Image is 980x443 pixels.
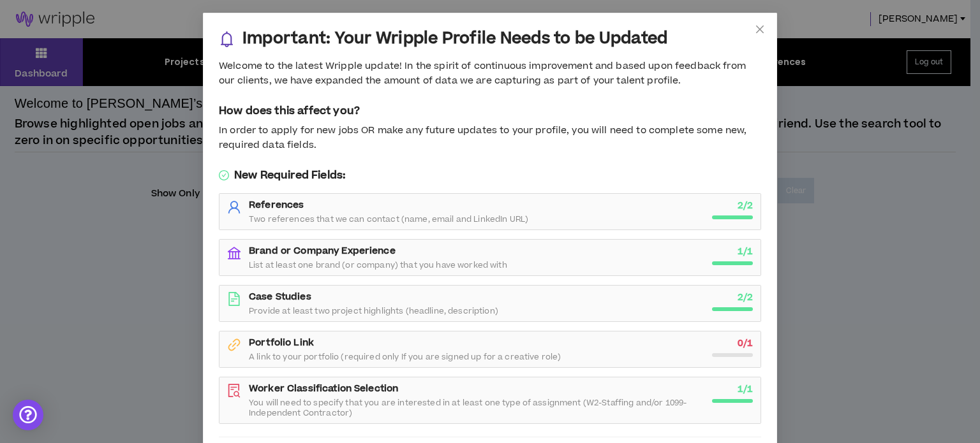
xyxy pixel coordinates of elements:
strong: Brand or Company Experience [249,244,396,258]
strong: 2 / 2 [738,291,753,304]
strong: References [249,198,304,212]
span: bell [219,31,235,47]
span: user [227,200,241,214]
div: In order to apply for new jobs OR make any future updates to your profile, you will need to compl... [219,124,761,152]
button: Close [743,13,777,47]
span: A link to your portfolio (required only If you are signed up for a creative role) [249,352,561,362]
strong: 1 / 1 [738,245,753,258]
div: Open Intercom Messenger [13,400,43,430]
span: List at least one brand (or company) that you have worked with [249,260,507,270]
strong: Portfolio Link [249,336,314,349]
div: Welcome to the latest Wripple update! In the spirit of continuous improvement and based upon feed... [219,59,761,88]
span: Provide at least two project highlights (headline, description) [249,306,498,316]
span: bank [227,246,241,260]
span: link [227,338,241,352]
h3: Important: Your Wripple Profile Needs to be Updated [242,29,667,49]
h5: How does this affect you? [219,103,761,119]
span: file-search [227,384,241,398]
strong: 1 / 1 [738,382,753,396]
span: You will need to specify that you are interested in at least one type of assignment (W2-Staffing ... [249,398,704,418]
span: close [755,24,765,34]
h5: New Required Fields: [219,168,761,183]
strong: 2 / 2 [738,199,753,212]
span: file-text [227,292,241,306]
span: Two references that we can contact (name, email and LinkedIn URL) [249,214,528,224]
span: check-circle [219,170,229,180]
strong: Case Studies [249,290,311,303]
strong: 0 / 1 [738,337,753,350]
strong: Worker Classification Selection [249,382,398,395]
